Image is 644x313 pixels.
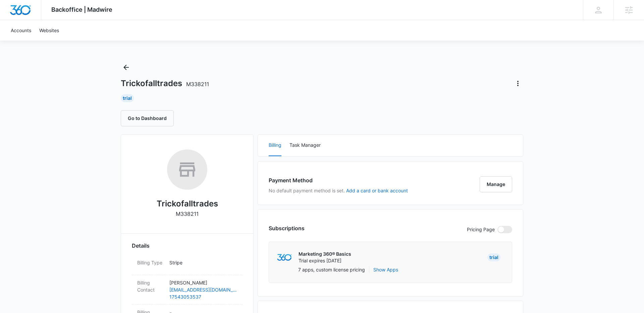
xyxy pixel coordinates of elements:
[7,20,35,41] a: Accounts
[35,20,63,41] a: Websites
[299,257,351,264] p: Trial expires [DATE]
[277,254,291,261] img: marketing360Logo
[269,224,305,232] h3: Subscriptions
[169,286,237,293] a: [EMAIL_ADDRESS][DOMAIN_NAME]
[373,266,398,273] button: Show Apps
[157,198,218,210] h2: Trickofalltrades
[269,176,408,184] h3: Payment Method
[513,78,523,89] button: Actions
[487,253,500,261] div: Trial
[176,210,199,218] p: M338211
[121,62,131,73] button: Back
[186,81,209,87] span: M338211
[298,266,365,273] p: 7 apps, custom license pricing
[169,293,237,300] a: 17543053537
[121,110,174,126] button: Go to Dashboard
[289,135,321,156] button: Task Manager
[132,275,243,305] div: Billing Contact[PERSON_NAME][EMAIL_ADDRESS][DOMAIN_NAME]17543053537
[346,188,408,193] button: Add a card or bank account
[132,242,150,250] span: Details
[169,259,237,266] p: Stripe
[169,279,237,286] p: [PERSON_NAME]
[132,255,243,275] div: Billing TypeStripe
[121,94,134,102] div: Trial
[269,135,281,156] button: Billing
[137,279,164,293] dt: Billing Contact
[121,78,209,88] h1: Trickofalltrades
[51,6,112,13] span: Backoffice | Madwire
[480,176,512,192] button: Manage
[467,226,495,233] p: Pricing Page
[299,251,351,257] p: Marketing 360® Basics
[137,259,164,266] dt: Billing Type
[269,187,408,194] p: No default payment method is set.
